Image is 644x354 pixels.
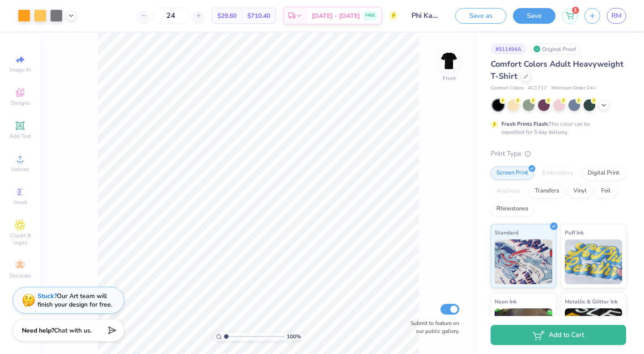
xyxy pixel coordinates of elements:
[365,13,375,19] span: FREE
[287,333,301,341] span: 100 %
[565,308,623,353] img: Metallic & Glitter Ink
[491,59,623,81] span: Comfort Colors Adult Heavyweight T-Shirt
[607,8,626,24] a: RM
[406,319,459,335] label: Submit to feature on our public gallery.
[217,11,237,21] span: $29.60
[495,297,517,306] span: Neon Ink
[568,184,593,198] div: Vinyl
[495,228,518,237] span: Standard
[491,149,626,159] div: Print Type
[491,202,534,216] div: Rhinestones
[10,66,31,73] span: Image AI
[491,43,526,55] div: # 511494A
[572,7,579,14] span: 1
[38,292,112,309] div: Our Art team will finish your design for free.
[501,120,549,128] strong: Fresh Prints Flash:
[22,326,54,335] strong: Need help?
[513,8,555,24] button: Save
[611,11,622,21] span: RM
[153,8,188,24] input: – –
[565,228,584,237] span: Puff Ink
[528,85,547,92] span: # C1717
[10,99,30,107] span: Designs
[54,326,92,335] span: Chat with us.
[501,120,611,136] div: This color can be expedited for 5 day delivery.
[595,184,616,198] div: Foil
[537,166,579,180] div: Embroidery
[13,199,27,206] span: Greek
[491,325,626,345] button: Add to Cart
[9,272,31,279] span: Decorate
[491,166,534,180] div: Screen Print
[11,166,29,173] span: Upload
[443,74,456,82] div: Front
[495,308,552,353] img: Neon Ink
[38,292,57,300] strong: Stuck?
[565,239,623,284] img: Puff Ink
[4,232,36,246] span: Clipart & logos
[582,166,625,180] div: Digital Print
[565,297,618,306] span: Metallic & Glitter Ink
[440,52,458,70] img: Front
[495,239,552,284] img: Standard
[529,184,565,198] div: Transfers
[491,184,526,198] div: Applique
[247,11,270,21] span: $710.40
[312,11,360,21] span: [DATE] - [DATE]
[405,7,449,25] input: Untitled Design
[455,8,506,24] button: Save as
[491,85,524,92] span: Comfort Colors
[531,43,581,55] div: Original Proof
[9,132,31,140] span: Add Text
[551,85,596,92] span: Minimum Order: 24 +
